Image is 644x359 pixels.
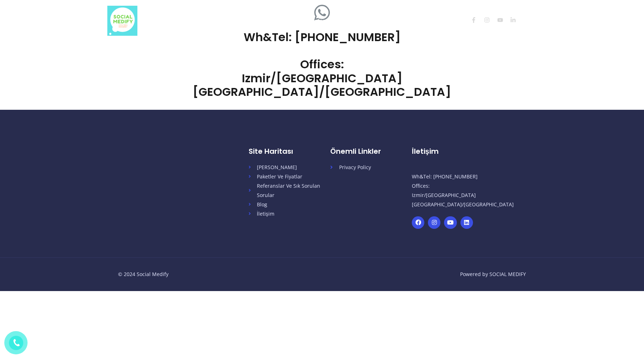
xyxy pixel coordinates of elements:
a: Paketler Ve Fiyatlar [249,172,330,181]
a: Paketler&Fiyatlar [248,9,305,32]
p: Offices: Izmir/[GEOGRAPHIC_DATA] [GEOGRAPHIC_DATA]/[GEOGRAPHIC_DATA] [412,163,511,209]
a: [PERSON_NAME] [249,163,330,172]
a: facebook-f [471,17,483,23]
a: İletişim [249,209,330,218]
a: Anasayfa [212,9,248,32]
span: Wh&Tel: [PHONE_NUMBER] [412,173,478,180]
a: Referanslar ve Sık Sorulan Sorular [305,9,408,32]
span: Privacy Policy [336,163,371,172]
span: [PERSON_NAME] [254,163,297,172]
span: Wh&Tel: [PHONE_NUMBER] Offices: Izmir/[GEOGRAPHIC_DATA] [GEOGRAPHIC_DATA]/[GEOGRAPHIC_DATA] [193,29,451,100]
span: Referanslar Ve Sık Sorulan Sorular [254,181,330,200]
h5: İletişim [412,147,511,156]
a: Referanslar Ve Sık Sorulan Sorular [249,181,330,200]
a: Privacy Policy [330,163,412,172]
span: Powered by SOCIAL MEDIFY [460,271,526,277]
h5: Önemli Linkler [330,147,412,156]
a: Blog [249,200,330,209]
span: Blog [254,200,267,209]
a: Blog [408,9,431,32]
a: İletişim [431,9,462,32]
span: © 2024 Social Medify [118,271,169,277]
a: youtube [497,17,509,23]
a: linkedin-in [510,17,522,23]
nav: Site Navigation [206,9,537,32]
a: instagram [484,17,496,23]
span: Paketler Ve Fiyatlar [254,172,302,181]
img: phone.png [11,338,21,348]
h5: Site Haritası [249,147,330,156]
span: İletişim [254,209,274,218]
